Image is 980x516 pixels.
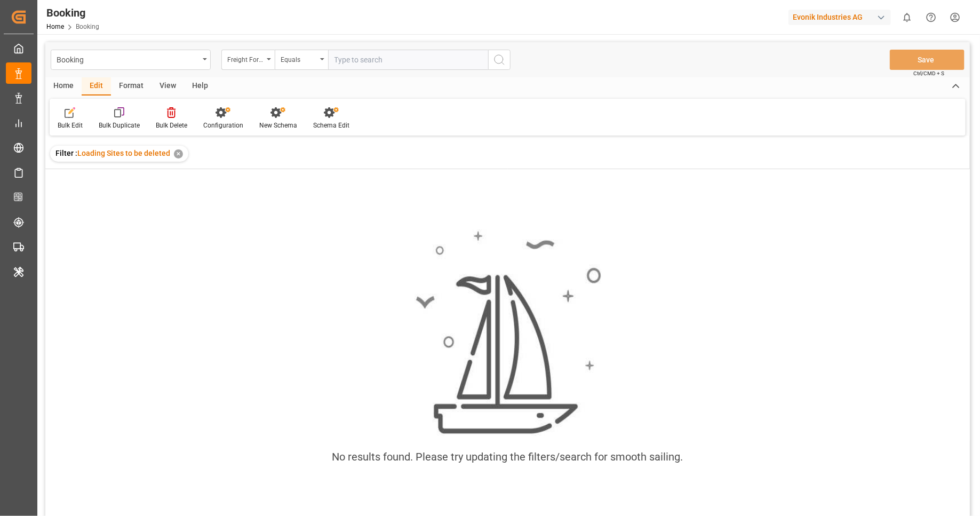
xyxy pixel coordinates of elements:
[788,7,895,27] button: Evonik Industries AG
[890,50,965,70] button: Save
[203,121,243,130] div: Configuration
[111,77,152,96] div: Format
[46,23,64,30] a: Home
[174,149,183,158] div: ✕
[99,121,140,130] div: Bulk Duplicate
[913,69,944,77] span: Ctrl/CMD + S
[227,52,264,65] div: Freight Forwarder's Reference No.
[221,50,275,70] button: open menu
[415,229,601,436] img: smooth_sailing.jpeg
[488,50,511,70] button: search button
[82,77,111,96] div: Edit
[313,121,349,130] div: Schema Edit
[77,149,170,157] span: Loading Sites to be deleted
[184,77,216,96] div: Help
[275,50,328,70] button: open menu
[919,5,943,29] button: Help Center
[259,121,297,130] div: New Schema
[57,52,199,66] div: Booking
[332,449,683,465] div: No results found. Please try updating the filters/search for smooth sailing.
[156,121,187,130] div: Bulk Delete
[281,52,317,65] div: Equals
[55,149,77,157] span: Filter :
[45,77,82,96] div: Home
[152,77,184,96] div: View
[51,50,211,70] button: open menu
[46,5,99,21] div: Booking
[328,50,488,70] input: Type to search
[58,121,83,130] div: Bulk Edit
[788,10,891,25] div: Evonik Industries AG
[895,5,919,29] button: show 0 new notifications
